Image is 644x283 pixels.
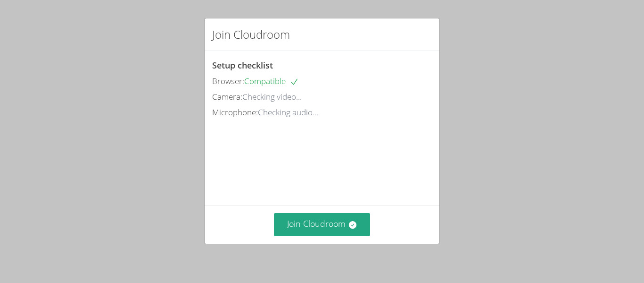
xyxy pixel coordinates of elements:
[212,91,242,102] span: Camera:
[242,91,302,102] span: Checking video...
[274,213,371,236] button: Join Cloudroom
[212,76,244,86] span: Browser:
[212,60,273,71] span: Setup checklist
[212,26,290,43] h2: Join Cloudroom
[258,107,318,118] span: Checking audio...
[244,76,299,86] span: Compatible
[212,107,258,118] span: Microphone:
